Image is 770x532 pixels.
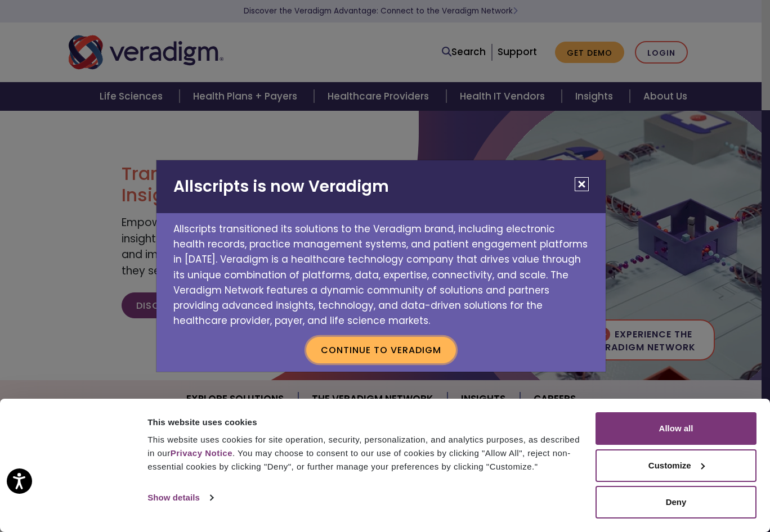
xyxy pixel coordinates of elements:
div: This website uses cookies [147,416,583,429]
p: Allscripts transitioned its solutions to the Veradigm brand, including electronic health records,... [156,213,606,328]
a: Show details [147,489,213,506]
button: Customize [596,449,756,482]
h2: Allscripts is now Veradigm [156,160,606,213]
a: Privacy Notice [171,448,232,458]
div: This website uses cookies for site operation, security, personalization, and analytics purposes, ... [147,433,583,474]
button: Close [575,177,589,191]
button: Allow all [596,412,756,445]
button: Continue to Veradigm [306,337,456,363]
iframe: Drift Chat Widget [554,451,756,519]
